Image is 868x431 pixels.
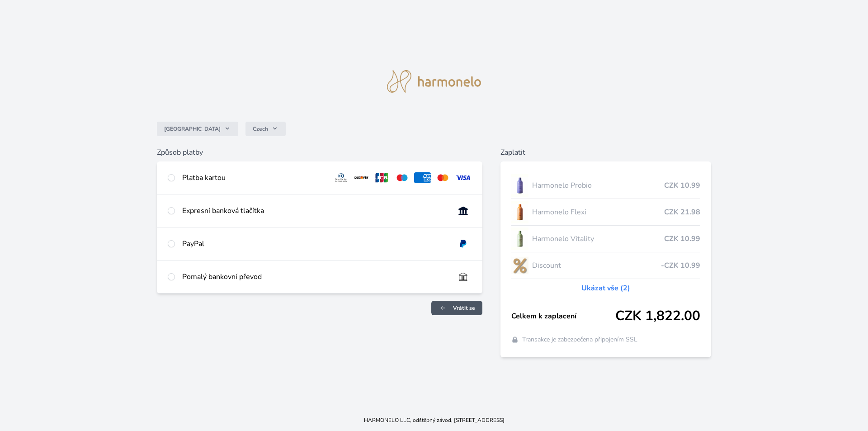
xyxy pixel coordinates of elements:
img: discount-lo.png [511,254,528,277]
span: CZK 10.99 [664,180,700,191]
div: Platba kartou [182,172,326,183]
button: [GEOGRAPHIC_DATA] [157,122,238,136]
img: mc.svg [434,172,451,183]
img: CLEAN_VITALITY_se_stinem_x-lo.jpg [511,227,528,250]
div: Expresní banková tlačítka [182,205,448,216]
img: maestro.svg [394,172,410,183]
span: [GEOGRAPHIC_DATA] [164,125,221,133]
span: Vrátit se [453,304,475,312]
img: bankTransfer_IBAN.svg [455,271,472,282]
button: Czech [245,122,286,136]
img: diners.svg [333,172,349,183]
img: discover.svg [353,172,370,183]
span: Transakce je zabezpečena připojením SSL [522,335,637,344]
span: Harmonelo Probio [532,180,665,191]
a: Vrátit se [431,301,482,315]
img: paypal.svg [455,238,472,249]
img: onlineBanking_CZ.svg [455,205,472,216]
img: logo.svg [387,70,481,93]
div: Pomalý bankovní převod [182,271,448,282]
span: Harmonelo Flexi [532,207,665,218]
img: CLEAN_PROBIO_se_stinem_x-lo.jpg [511,174,528,197]
span: Czech [253,125,268,133]
a: Ukázat vše (2) [581,283,630,294]
img: amex.svg [414,172,431,183]
span: Celkem k zaplacení [511,311,616,322]
span: Harmonelo Vitality [532,233,665,244]
span: CZK 10.99 [664,233,700,244]
span: CZK 1,822.00 [615,308,700,324]
span: -CZK 10.99 [661,260,700,271]
span: CZK 21.98 [664,207,700,218]
img: CLEAN_FLEXI_se_stinem_x-hi_(1)-lo.jpg [511,201,528,223]
h6: Zaplatit [500,147,712,158]
img: jcb.svg [373,172,390,183]
h6: Způsob platby [157,147,482,158]
span: Discount [532,260,661,271]
div: PayPal [182,238,448,249]
img: visa.svg [455,172,472,183]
